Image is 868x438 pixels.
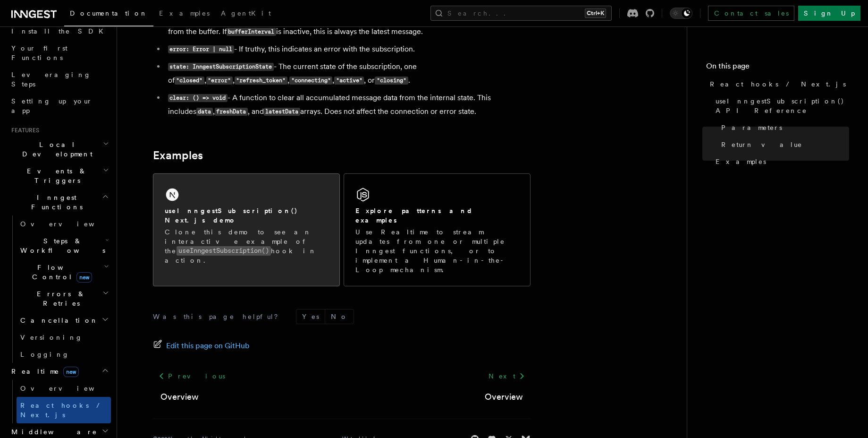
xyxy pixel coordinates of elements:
[8,66,111,93] a: Leveraging Steps
[8,427,97,437] span: Middleware
[355,227,519,275] p: Use Realtime to stream updates from one or multiple Inngest functions, or to implement a Human-in...
[289,77,332,85] code: "connecting"
[63,367,79,377] span: new
[168,63,274,71] code: state: InngestSubscriptionState
[11,27,109,35] span: Install the SDK
[153,312,285,321] p: Was this page helpful?
[165,43,531,56] li: - If truthy, this indicates an error with the subscription.
[20,385,118,392] span: Overview
[8,163,111,189] button: Events & Triggers
[375,77,408,85] code: "closing"
[20,402,104,419] span: React hooks / Next.js
[17,289,102,308] span: Errors & Retries
[8,380,111,423] div: Realtimenew
[8,367,79,376] span: Realtime
[712,153,849,170] a: Examples
[227,28,276,36] code: bufferInterval
[17,232,111,259] button: Steps & Workflows
[296,309,325,324] button: Yes
[8,127,39,134] span: Features
[70,9,148,17] span: Documentation
[8,23,111,40] a: Install the SDK
[712,93,849,119] a: useInngestSubscription() API Reference
[153,149,203,162] a: Examples
[355,206,519,225] h2: Explore patterns and examples
[168,94,228,102] code: clear: () => void
[17,329,111,346] a: Versioning
[17,397,111,423] a: React hooks / Next.js
[76,272,92,283] span: new
[8,93,111,119] a: Setting up your app
[708,6,794,21] a: Contact sales
[430,6,612,21] button: Search...Ctrl+K
[8,189,111,215] button: Inngest Functions
[175,77,204,85] code: "closed"
[165,206,328,225] h2: useInngestSubscription() Next.js demo
[64,3,153,26] a: Documentation
[17,316,98,325] span: Cancellation
[20,220,118,228] span: Overview
[165,60,531,87] li: - The current state of the subscription, one of , , , , , or .
[8,40,111,66] a: Your first Functions
[165,91,531,119] li: - A function to clear all accumulated message data from the internal state. This includes , , and...
[8,166,103,185] span: Events & Triggers
[325,309,354,324] button: No
[264,108,300,116] code: latestData
[8,140,103,159] span: Local Development
[716,157,766,166] span: Examples
[717,136,849,153] a: Return value
[11,71,91,88] span: Leveraging Steps
[221,9,271,17] span: AgentKit
[153,339,250,352] a: Edit this page on GitHub
[159,9,210,17] span: Examples
[153,3,215,26] a: Examples
[235,77,287,85] code: "refresh_token"
[17,263,104,282] span: Flow Control
[17,285,111,312] button: Errors & Retries
[153,368,231,385] a: Previous
[716,96,849,115] span: useInngestSubscription() API Reference
[20,334,83,341] span: Versioning
[8,215,111,363] div: Inngest Functions
[17,259,111,285] button: Flow Controlnew
[798,6,860,21] a: Sign Up
[17,236,105,255] span: Steps & Workflows
[17,380,111,397] a: Overview
[334,77,364,85] code: "active"
[670,8,692,19] button: Toggle dark mode
[721,140,802,149] span: Return value
[17,312,111,329] button: Cancellation
[8,363,111,380] button: Realtimenew
[11,97,93,114] span: Setting up your app
[485,390,523,404] a: Overview
[706,76,849,93] a: React hooks / Next.js
[206,77,233,85] code: "error"
[165,227,328,265] p: Clone this demo to see an interactive example of the hook in action.
[721,123,782,132] span: Parameters
[177,246,271,255] code: useInngestSubscription()
[11,44,67,61] span: Your first Functions
[168,45,234,53] code: error: Error | null
[166,339,250,352] span: Edit this page on GitHub
[17,215,111,232] a: Overview
[215,108,248,116] code: freshData
[215,3,277,26] a: AgentKit
[706,60,849,76] h4: On this page
[710,79,846,89] span: React hooks / Next.js
[585,9,606,18] kbd: Ctrl+K
[344,173,531,286] a: Explore patterns and examplesUse Realtime to stream updates from one or multiple Inngest function...
[17,346,111,363] a: Logging
[160,390,199,404] a: Overview
[20,351,69,358] span: Logging
[196,108,213,116] code: data
[483,368,531,385] a: Next
[8,136,111,163] button: Local Development
[8,193,102,212] span: Inngest Functions
[717,119,849,136] a: Parameters
[153,173,340,286] a: useInngestSubscription() Next.js demoClone this demo to see an interactive example of theuseInnge...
